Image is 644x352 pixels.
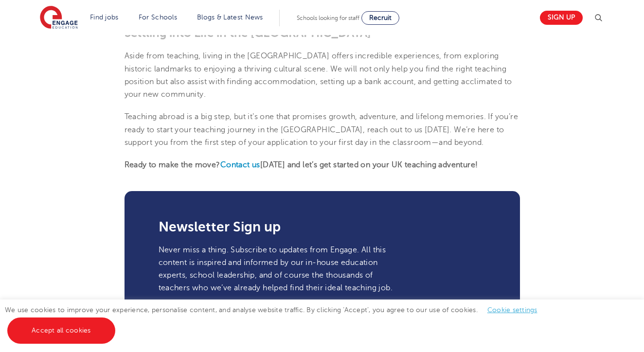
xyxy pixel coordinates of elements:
[125,160,220,169] b: Ready to make the move?
[297,15,359,21] span: Schools looking for staff
[90,14,119,21] a: Find jobs
[361,11,399,25] a: Recruit
[197,14,263,21] a: Blogs & Latest News
[260,160,478,169] b: [DATE] and let’s get started on your UK teaching adventure!
[125,112,519,147] span: Teaching abroad is a big step, but it’s one that promises growth, adventure, and lifelong memorie...
[369,14,392,21] span: Recruit
[7,317,115,344] a: Accept all cookies
[139,14,177,21] a: For Schools
[159,220,486,234] h3: Newsletter Sign up
[220,160,260,169] a: Contact us
[540,11,583,25] a: Sign up
[5,306,547,334] span: We use cookies to improve your experience, personalise content, and analyse website traffic. By c...
[40,6,78,30] img: Engage Education
[159,244,397,295] p: Never miss a thing. Subscribe to updates from Engage. All this content is inspired and informed b...
[487,306,537,314] a: Cookie settings
[125,52,512,99] span: Aside from teaching, living in the [GEOGRAPHIC_DATA] offers incredible experiences, from explorin...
